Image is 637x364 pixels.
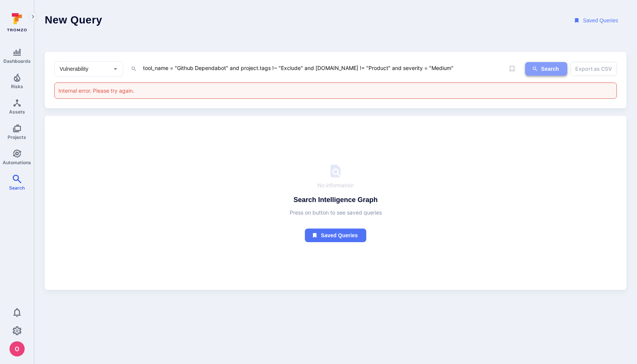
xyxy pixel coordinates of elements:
[111,64,120,73] button: Open
[505,62,519,76] span: Save query
[54,82,617,99] div: Internal error. Please try again.
[8,134,26,140] span: Projects
[567,14,626,28] button: Saved Queries
[11,84,23,89] span: Risks
[58,65,108,73] input: Select basic entity
[317,182,354,189] span: No information
[45,14,102,28] h1: New Query
[293,195,378,204] h4: Search Intelligence Graph
[9,341,25,356] img: ACg8ocJcCe-YbLxGm5tc0PuNRxmgP8aEm0RBXn6duO8aeMVK9zjHhw=s96-c
[28,12,38,21] button: Expand navigation menu
[9,109,25,115] span: Assets
[30,14,36,20] i: Expand navigation menu
[3,160,31,165] span: Automations
[525,62,567,76] button: ig-search
[142,63,504,73] textarea: Intelligence Graph search area
[305,216,366,243] a: Saved queries
[290,209,382,216] span: Press on button to see saved queries
[570,62,617,76] button: Export as CSV
[3,58,31,64] span: Dashboards
[305,229,366,243] button: Saved queries
[9,185,25,191] span: Search
[9,341,25,356] div: oleg malkov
